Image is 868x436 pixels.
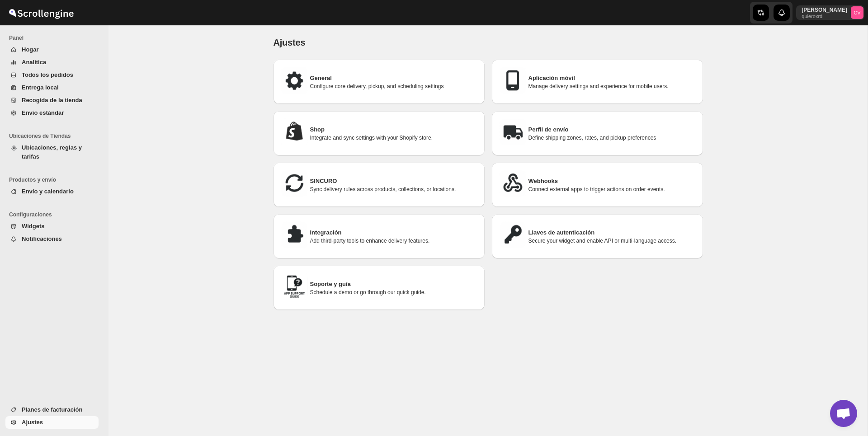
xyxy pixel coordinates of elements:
[5,233,99,245] button: Notificaciones
[274,38,306,47] span: Ajustes
[528,125,696,134] h3: Perfil de envío
[499,170,526,197] img: Webhooks
[22,46,39,53] span: Hogar
[22,71,73,78] span: Todos los pedidos
[310,237,477,244] p: Add third-party tools to enhance delivery features.
[5,185,99,198] button: Envío y calendario
[22,97,82,103] span: Recogida de la tienda
[528,177,696,186] h3: Webhooks
[5,220,99,233] button: Widgets
[281,221,308,248] img: Integración
[851,6,863,19] span: Cesar Villanueva
[499,221,526,248] img: Llaves de autenticación
[528,83,696,90] p: Manage delivery settings and experience for mobile users.
[499,118,526,145] img: Perfil de envío
[310,177,477,186] h3: SINCURO
[22,235,62,242] span: Notificaciones
[9,132,102,140] span: Ubicaciones de Tiendas
[5,43,99,56] button: Hogar
[5,416,99,429] button: Ajustes
[528,228,696,237] h3: Llaves de autenticación
[22,188,74,195] span: Envío y calendario
[310,228,477,237] h3: Integración
[281,118,308,145] img: Shop
[796,5,864,20] button: User menu
[22,84,59,91] span: Entrega local
[22,59,46,66] span: Analítica
[499,67,526,94] img: Aplicación móvil
[802,14,847,19] p: quieroxrd
[528,74,696,83] h3: Aplicación móvil
[9,211,102,218] span: Configuraciones
[281,170,308,197] img: SINCURO
[9,176,102,183] span: Productos y envío
[7,1,75,24] img: ScrollEngine
[9,34,102,42] span: Panel
[22,406,82,413] span: Planes de facturación
[22,109,64,116] span: Envío estándar
[281,67,308,94] img: General
[528,186,696,193] p: Connect external apps to trigger actions on order events.
[5,69,99,81] button: Todos los pedidos
[310,74,477,83] h3: General
[310,83,477,90] p: Configure core delivery, pickup, and scheduling settings
[310,186,477,193] p: Sync delivery rules across products, collections, or locations.
[22,223,44,230] span: Widgets
[5,141,99,163] button: Ubicaciones, reglas y tarifas
[5,403,99,416] button: Planes de facturación
[5,56,99,69] button: Analítica
[310,280,477,289] h3: Soporte y guía
[830,400,857,427] div: Open chat
[22,419,43,426] span: Ajustes
[854,10,861,15] text: CV
[310,289,477,296] p: Schedule a demo or go through our quick guide.
[281,273,308,300] img: Soporte y guía
[22,144,82,160] span: Ubicaciones, reglas y tarifas
[310,134,477,141] p: Integrate and sync settings with your Shopify store.
[528,237,696,244] p: Secure your widget and enable API or multi-language access.
[310,125,477,134] h3: Shop
[528,134,696,141] p: Define shipping zones, rates, and pickup preferences
[802,6,847,14] p: [PERSON_NAME]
